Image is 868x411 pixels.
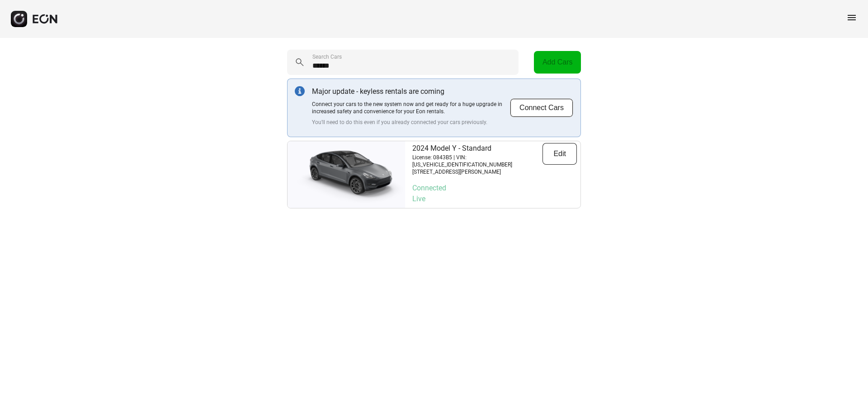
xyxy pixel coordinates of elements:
[542,143,577,165] button: Edit
[312,53,342,60] label: Search Cars
[412,143,542,154] p: 2024 Model Y - Standard
[312,86,510,97] p: Major update - keyless rentals are coming
[412,168,542,175] p: [STREET_ADDRESS][PERSON_NAME]
[288,145,405,204] img: car
[412,154,542,168] p: License: 0843B5 | VIN: [US_VEHICLE_IDENTIFICATION_NUMBER]
[312,101,510,115] p: Connect your cars to the new system now and get ready for a huge upgrade in increased safety and ...
[412,194,577,204] p: Live
[846,12,857,23] span: menu
[295,86,305,96] img: info
[312,119,510,126] p: You'll need to do this even if you already connected your cars previously.
[510,98,573,117] button: Connect Cars
[412,183,577,194] p: Connected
